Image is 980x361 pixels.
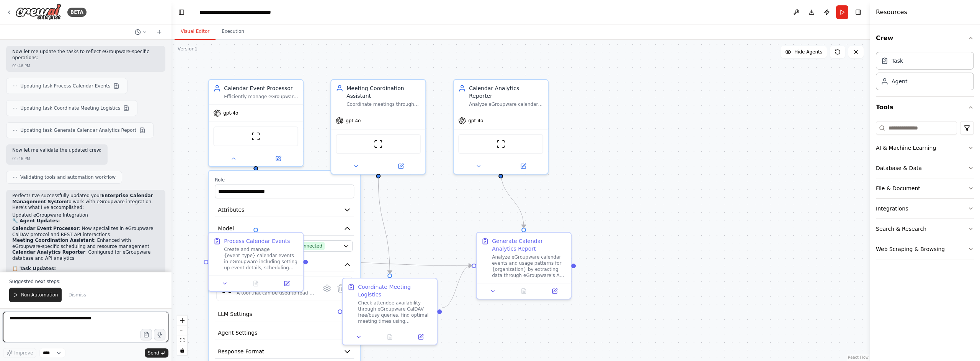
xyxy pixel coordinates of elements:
[224,84,298,92] div: Calendar Event Processor
[308,258,472,270] g: Edge from cd3487d1-7714-4595-87d5-a4b50bebe4fe to 0bc39875-1308-4464-92e5-fa04900557d5
[508,287,540,296] button: No output available
[215,326,354,340] button: Agent Settings
[177,325,187,335] button: zoom out
[442,262,472,312] g: Edge from ae65c8eb-20f7-45f7-872d-4e1127d444a9 to 0bc39875-1308-4464-92e5-fa04900557d5
[176,7,187,18] button: Hide left sidebar
[469,101,543,107] div: Analyze eGroupware calendar usage patterns, meeting efficiency, and scheduling trends for {organi...
[346,118,361,124] span: gpt-4o
[468,118,483,124] span: gpt-4o
[781,46,827,58] button: Hide Agents
[237,282,315,289] div: Read website content
[12,147,101,154] p: Now let me validate the updated crew:
[251,132,260,141] img: ScrapeWebsiteTool
[876,245,945,253] div: Web Scraping & Browsing
[237,290,315,296] div: A tool that can be used to read a website content.
[216,240,353,252] button: OpenAI - gpt-4o (gpt4o)Connected
[208,79,304,167] div: Calendar Event ProcessorEfficiently manage eGroupware calendar events by creating, updating, and ...
[215,177,354,183] label: Role
[12,193,153,204] strong: Enterprise Calendar Management System
[177,316,187,355] div: React Flow controls
[492,254,566,278] div: Analyze eGroupware calendar events and usage patterns for {organization} by extracting data throu...
[358,283,432,298] div: Coordinate Meeting Logistics
[12,156,30,162] div: 01:46 PM
[492,237,566,253] div: Generate Calendar Analytics Report
[358,300,432,324] div: Check attendee availability through eGroupware CalDAV free/busy queries, find optimal meeting tim...
[320,282,334,295] button: Configure tool
[12,266,56,271] strong: 📋 Task Updates:
[476,232,572,299] div: Generate Calendar Analytics ReportAnalyze eGroupware calendar events and usage patterns for {orga...
[20,83,110,89] span: Updating task Process Calendar Events
[876,225,926,233] div: Search & Research
[175,24,216,40] button: Visual Editor
[20,105,120,111] span: Updating task Coordinate Meeting Logistics
[12,193,159,211] p: Perfect! I've successfully updated your to work with eGroupware integration. Here's what I've acc...
[12,63,30,69] div: 01:46 PM
[21,292,58,298] span: Run Automation
[496,139,505,149] img: ScrapeWebsiteTool
[215,345,354,359] button: Response Format
[216,24,250,40] button: Execution
[221,283,232,294] img: ScrapeWebsiteTool
[497,171,528,228] g: Edge from 44700f77-5ac7-4495-883a-f883439600e4 to 0bc39875-1308-4464-92e5-fa04900557d5
[153,28,165,37] button: Start a new chat
[876,199,974,219] button: Integrations
[218,310,252,318] span: LLM Settings
[342,278,438,345] div: Coordinate Meeting LogisticsCheck attendee availability through eGroupware CalDAV free/busy queri...
[334,282,348,295] button: Delete tool
[218,348,264,355] span: Response Format
[215,203,354,217] button: Attributes
[876,97,974,118] button: Tools
[12,226,79,231] strong: Calendar Event Processor
[215,258,354,272] button: Tools
[501,162,545,171] button: Open in side panel
[9,278,162,285] p: Suggested next steps:
[12,226,159,238] li: : Now specializes in eGroupware CalDAV protocol and REST API interactions
[3,348,36,358] button: Improve
[132,28,150,37] button: Switch to previous chat
[876,205,908,212] div: Integrations
[876,28,974,49] button: Crew
[223,110,238,116] span: gpt-4o
[876,219,974,239] button: Search & Research
[218,329,257,337] span: Agent Settings
[853,7,864,18] button: Hide right sidebar
[224,246,298,271] div: Create and manage {event_type} calendar events in eGroupware including setting up event details, ...
[408,332,434,342] button: Open in side panel
[469,84,543,100] div: Calendar Analytics Reporter
[15,3,61,21] img: Logo
[178,46,198,52] div: Version 1
[140,329,152,340] button: Upload files
[379,162,422,171] button: Open in side panel
[199,8,286,16] nav: breadcrumb
[154,329,165,340] button: Click to speak your automation idea
[374,332,406,342] button: No output available
[848,355,869,359] a: React Flow attribution
[876,164,922,172] div: Database & Data
[177,316,187,325] button: zoom in
[330,79,426,175] div: Meeting Coordination AssistantCoordinate meetings through eGroupware by checking attendee availab...
[12,218,60,223] strong: 🔧 Agent Updates:
[876,8,907,17] h4: Resources
[876,185,920,192] div: File & Document
[208,232,304,292] div: Process Calendar EventsCreate and manage {event_type} calendar events in eGroupware including set...
[876,158,974,178] button: Database & Data
[12,212,159,219] h2: Updated eGroupware Integration
[145,348,168,358] button: Send
[148,350,159,356] span: Send
[177,335,187,345] button: fit view
[14,350,33,356] span: Improve
[218,225,234,232] span: Model
[20,174,116,180] span: Validating tools and automation workflow
[346,101,421,107] div: Coordinate meetings through eGroupware by checking attendee availability via CalDAV, managing inv...
[346,84,421,100] div: Meeting Coordination Assistant
[876,138,974,158] button: AI & Machine Learning
[374,139,383,149] img: ScrapeWebsiteTool
[794,49,822,55] span: Hide Agents
[240,279,272,288] button: No output available
[876,178,974,198] button: File & Document
[295,242,325,250] span: Connected
[215,307,354,321] button: LLM Settings
[9,288,62,302] button: Run Automation
[12,249,85,255] strong: Calendar Analytics Reporter
[542,287,568,296] button: Open in side panel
